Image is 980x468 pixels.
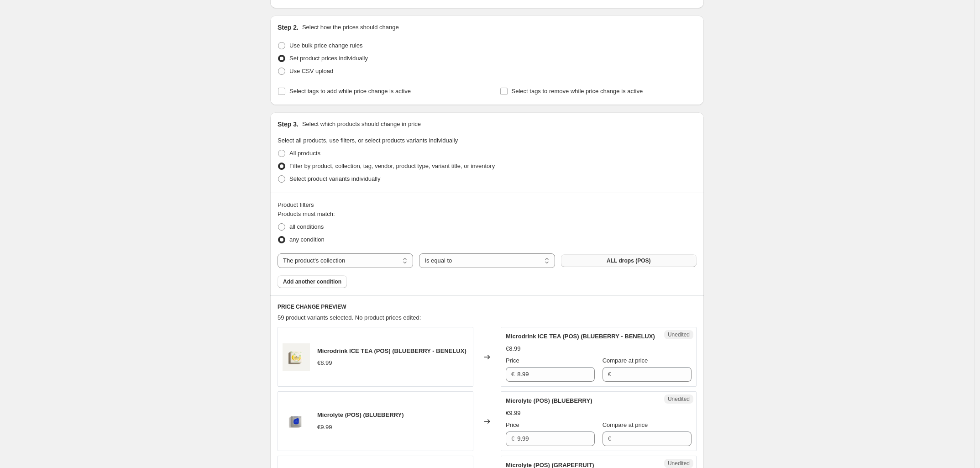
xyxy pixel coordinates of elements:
span: Select all products, use filters, or select products variants individually [278,137,458,144]
span: Select product variants individually [289,175,380,182]
span: Select tags to add while price change is active [289,88,411,95]
span: Filter by product, collection, tag, vendor, product type, variant title, or inventory [289,163,495,169]
span: Products must match: [278,210,335,217]
span: Microdrink ICE TEA (POS) (BLUEBERRY - BENELUX) [317,347,466,354]
span: Price [506,421,519,428]
span: Select tags to remove while price change is active [512,88,643,95]
span: Use bulk price change rules [289,42,362,49]
span: € [511,371,514,378]
span: € [608,371,611,378]
span: Microlyte (POS) (BLUEBERRY) [317,411,404,418]
div: €9.99 [317,423,332,432]
span: Unedited [668,395,690,403]
span: 59 product variants selected. No product prices edited: [278,314,421,321]
span: € [608,435,611,442]
span: Compare at price [603,357,648,364]
button: Add another condition [278,275,347,288]
p: Select how the prices should change [302,23,399,32]
span: Unedited [668,331,690,338]
span: Set product prices individually [289,55,368,62]
p: Select which products should change in price [302,120,421,129]
img: ICETEA_Lemon-12pack-flatlay_-studio_700x_7bfb88ee-a018-4671-8c96-e7278ad91e62_80x.webp [283,343,310,371]
span: all conditions [289,223,324,230]
div: €8.99 [317,358,332,368]
span: any condition [289,236,325,243]
span: Use CSV upload [289,68,333,74]
h6: PRICE CHANGE PREVIEW [278,303,697,310]
h2: Step 2. [278,23,299,32]
div: Product filters [278,200,697,210]
span: € [511,435,514,442]
div: €8.99 [506,344,521,353]
span: All products [289,150,320,157]
span: Microlyte (POS) (BLUEBERRY) [506,397,592,404]
img: waterdrop-microlyte-blueberry_1000x_26e4657f-8d7f-46b9-9b2d-417ee02f6027_80x.webp [283,408,310,435]
span: Unedited [668,460,690,467]
span: Add another condition [283,278,341,285]
button: ALL drops (POS) [561,254,697,267]
span: Microdrink ICE TEA (POS) (BLUEBERRY - BENELUX) [506,333,655,340]
span: Compare at price [603,421,648,428]
span: Price [506,357,519,364]
span: ALL drops (POS) [607,257,650,264]
h2: Step 3. [278,120,299,129]
div: €9.99 [506,409,521,418]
